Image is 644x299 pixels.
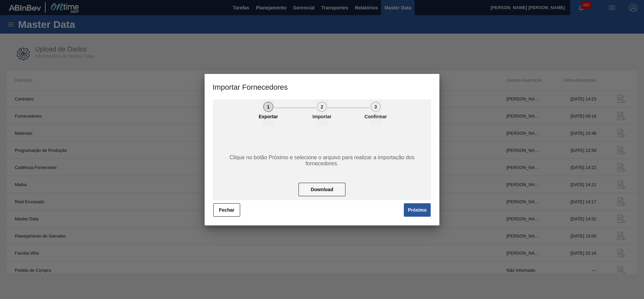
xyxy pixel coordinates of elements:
button: 2Importar [316,99,328,126]
p: Exportar [252,114,285,119]
p: Importar [305,114,339,119]
div: 1 [263,102,273,112]
button: Fechar [213,203,240,217]
span: Clique no botão Próximo e selecione o arquivo para realizar a importação dos fornecedores. [220,155,424,167]
button: 3Confirmar [370,99,382,126]
h3: Importar Fornecedores [205,74,439,99]
button: Download [299,183,345,196]
div: 3 [371,102,381,112]
button: 1Exportar [262,99,274,126]
div: 2 [317,102,327,112]
p: Confirmar [359,114,392,119]
button: Próximo [404,203,431,217]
